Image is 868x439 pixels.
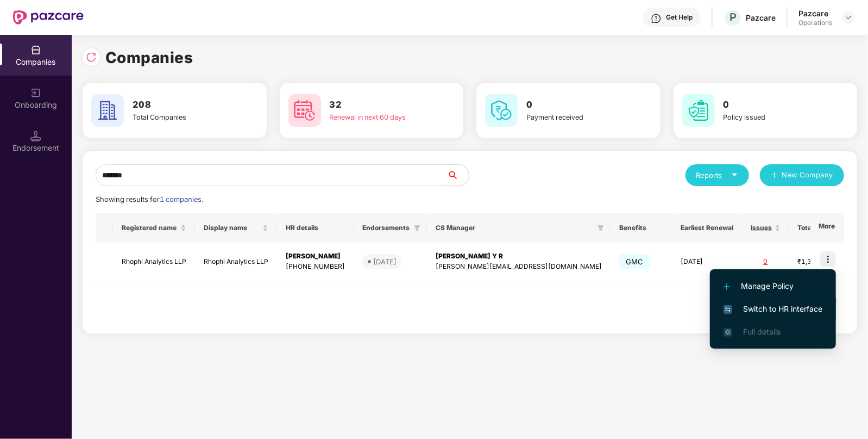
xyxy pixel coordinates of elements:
[672,243,743,281] td: [DATE]
[751,224,772,232] span: Issues
[133,112,226,123] div: Total Companies
[672,213,743,243] th: Earliest Renewal
[113,213,195,243] th: Registered name
[446,171,469,180] span: search
[286,262,345,272] div: [PHONE_NUMBER]
[330,98,423,112] h3: 32
[86,52,97,63] img: svg+xml;base64,PHN2ZyBpZD0iUmVsb2FkLTMyeDMyIiB4bWxucz0iaHR0cDovL3d3dy53My5vcmcvMjAwMC9zdmciIHdpZH...
[724,112,817,123] div: Policy issued
[436,251,602,262] div: [PERSON_NAME] Y R
[195,243,277,281] td: Rhophi Analytics LLP
[724,328,732,337] img: svg+xml;base64,PHN2ZyB4bWxucz0iaHR0cDovL3d3dy53My5vcmcvMjAwMC9zdmciIHdpZHRoPSIxNi4zNjMiIGhlaWdodD...
[820,251,835,267] img: icon
[362,224,410,232] span: Endorsements
[30,45,41,55] img: svg+xml;base64,PHN2ZyBpZD0iQ29tcGFuaWVzIiB4bWxucz0iaHR0cDovL3d3dy53My5vcmcvMjAwMC9zdmciIHdpZHRoPS...
[30,131,41,141] img: svg+xml;base64,PHN2ZyB3aWR0aD0iMTQuNSIgaGVpZ2h0PSIxNC41IiB2aWV3Qm94PSIwIDAgMTYgMTYiIGZpbGw9Im5vbm...
[743,327,781,336] span: Full details
[204,224,260,232] span: Display name
[746,13,776,23] div: Pazcare
[760,164,844,186] button: plusNew Company
[724,303,822,315] span: Switch to HR interface
[782,170,834,181] span: New Company
[651,13,662,24] img: svg+xml;base64,PHN2ZyBpZD0iSGVscC0zMngzMiIgeG1sbnM9Imh0dHA6Ly93d3cudzMub3JnLzIwMDAvc3ZnIiB3aWR0aD...
[436,262,602,272] div: [PERSON_NAME][EMAIL_ADDRESS][DOMAIN_NAME]
[724,305,732,314] img: svg+xml;base64,PHN2ZyB4bWxucz0iaHR0cDovL3d3dy53My5vcmcvMjAwMC9zdmciIHdpZHRoPSIxNiIgaGVpZ2h0PSIxNi...
[798,8,832,18] div: Pazcare
[771,171,778,180] span: plus
[597,225,604,231] span: filter
[798,257,852,267] div: ₹1,30,887.96
[798,224,844,232] span: Total Premium
[105,46,193,70] h1: Companies
[96,195,203,203] span: Showing results for
[751,257,781,267] div: 0
[611,213,672,243] th: Benefits
[286,251,345,262] div: [PERSON_NAME]
[724,283,730,290] img: svg+xml;base64,PHN2ZyB4bWxucz0iaHR0cDovL3d3dy53My5vcmcvMjAwMC9zdmciIHdpZHRoPSIxMi4yMDEiIGhlaWdodD...
[619,254,650,269] span: GMC
[526,112,620,123] div: Payment received
[412,221,423,234] span: filter
[436,224,593,232] span: CS Manager
[330,112,423,123] div: Renewal in next 60 days
[113,243,195,281] td: Rhophi Analytics LLP
[526,98,620,112] h3: 0
[789,213,861,243] th: Total Premium
[30,88,41,98] img: svg+xml;base64,PHN2ZyB3aWR0aD0iMjAiIGhlaWdodD0iMjAiIHZpZXdCb3g9IjAgMCAyMCAyMCIgZmlsbD0ibm9uZSIgeG...
[729,11,737,24] span: P
[724,98,817,112] h3: 0
[844,13,853,22] img: svg+xml;base64,PHN2ZyBpZD0iRHJvcGRvd24tMzJ4MzIiIHhtbG5zPSJodHRwOi8vd3d3LnczLm9yZy8yMDAwL3N2ZyIgd2...
[91,94,124,127] img: svg+xml;base64,PHN2ZyB4bWxucz0iaHR0cDovL3d3dy53My5vcmcvMjAwMC9zdmciIHdpZHRoPSI2MCIgaGVpZ2h0PSI2MC...
[414,225,420,231] span: filter
[724,280,822,292] span: Manage Policy
[133,98,226,112] h3: 208
[682,94,715,127] img: svg+xml;base64,PHN2ZyB4bWxucz0iaHR0cDovL3d3dy53My5vcmcvMjAwMC9zdmciIHdpZHRoPSI2MCIgaGVpZ2h0PSI2MC...
[446,164,469,186] button: search
[13,10,84,24] img: New Pazcare Logo
[373,256,397,267] div: [DATE]
[195,213,277,243] th: Display name
[277,213,354,243] th: HR details
[798,18,832,27] div: Operations
[595,221,606,234] span: filter
[810,213,844,243] th: More
[122,224,178,232] span: Registered name
[731,171,738,178] span: caret-down
[485,94,518,127] img: svg+xml;base64,PHN2ZyB4bWxucz0iaHR0cDovL3d3dy53My5vcmcvMjAwMC9zdmciIHdpZHRoPSI2MCIgaGVpZ2h0PSI2MC...
[160,195,203,203] span: 1 companies.
[288,94,321,127] img: svg+xml;base64,PHN2ZyB4bWxucz0iaHR0cDovL3d3dy53My5vcmcvMjAwMC9zdmciIHdpZHRoPSI2MCIgaGVpZ2h0PSI2MC...
[666,13,693,22] div: Get Help
[743,213,789,243] th: Issues
[696,170,738,181] div: Reports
